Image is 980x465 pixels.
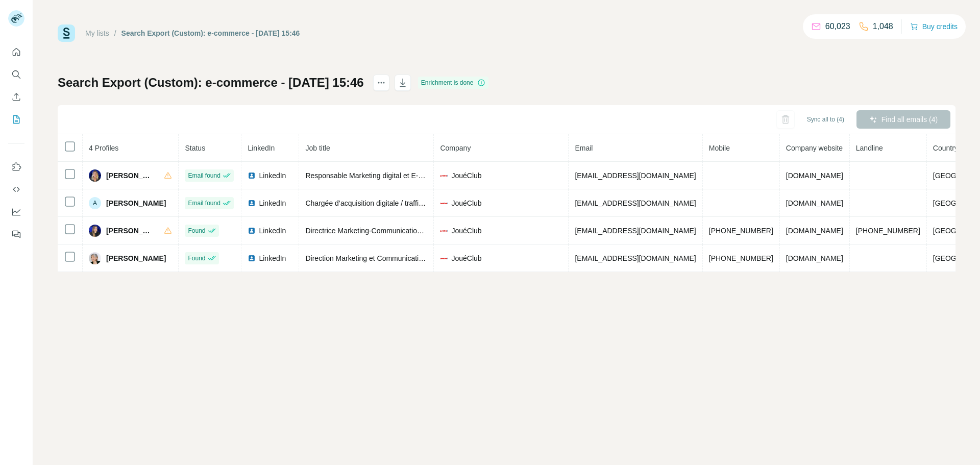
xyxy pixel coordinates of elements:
[259,198,286,208] span: LinkedIn
[440,227,448,235] img: company-logo
[440,199,448,207] img: company-logo
[418,77,489,89] div: Enrichment is done
[910,19,958,34] button: Buy credits
[451,253,481,263] span: JouéClub
[440,172,448,180] img: company-logo
[188,254,205,263] span: Found
[8,43,24,61] button: Quick start
[709,227,773,235] span: [PHONE_NUMBER]
[58,75,364,91] h1: Search Export (Custom): e-commerce - [DATE] 15:46
[8,203,24,221] button: Dashboard
[451,198,481,208] span: JouéClub
[248,172,256,180] img: LinkedIn logo
[825,20,850,33] p: 60,023
[259,253,286,263] span: LinkedIn
[188,226,205,235] span: Found
[305,254,462,262] span: Direction Marketing et Communication / Directrice
[800,112,851,127] button: Sync all to (4)
[786,144,843,152] span: Company website
[856,144,883,152] span: Landline
[305,144,330,152] span: Job title
[114,28,116,38] li: /
[8,158,24,176] button: Use Surfe on LinkedIn
[248,227,256,235] img: LinkedIn logo
[248,199,256,207] img: LinkedIn logo
[248,254,256,262] img: LinkedIn logo
[709,254,773,262] span: [PHONE_NUMBER]
[440,254,448,262] img: company-logo
[89,252,101,264] img: Avatar
[89,225,101,237] img: Avatar
[188,171,220,180] span: Email found
[106,198,166,208] span: [PERSON_NAME]
[106,170,154,181] span: [PERSON_NAME]
[786,227,843,235] span: [DOMAIN_NAME]
[786,199,843,207] span: [DOMAIN_NAME]
[575,254,696,262] span: [EMAIL_ADDRESS][DOMAIN_NAME]
[248,144,275,152] span: LinkedIn
[786,172,843,180] span: [DOMAIN_NAME]
[856,227,920,235] span: [PHONE_NUMBER]
[807,115,844,124] span: Sync all to (4)
[786,254,843,262] span: [DOMAIN_NAME]
[8,65,24,84] button: Search
[451,226,481,236] span: JouéClub
[89,144,118,152] span: 4 Profiles
[185,144,205,152] span: Status
[305,172,451,180] span: Responsable Marketing digital et E-commerce
[8,88,24,106] button: Enrich CSV
[121,28,300,38] div: Search Export (Custom): e-commerce - [DATE] 15:46
[575,172,696,180] span: [EMAIL_ADDRESS][DOMAIN_NAME]
[259,226,286,236] span: LinkedIn
[106,253,166,263] span: [PERSON_NAME]
[305,227,448,235] span: Directrice Marketing-Communication adjointe
[8,180,24,199] button: Use Surfe API
[58,25,75,42] img: Surfe Logo
[575,227,696,235] span: [EMAIL_ADDRESS][DOMAIN_NAME]
[933,144,958,152] span: Country
[305,199,452,207] span: Chargée d’acquisition digitale / traffic manager
[451,170,481,181] span: JouéClub
[106,226,154,236] span: [PERSON_NAME]
[8,110,24,129] button: My lists
[873,20,893,33] p: 1,048
[709,144,730,152] span: Mobile
[440,144,471,152] span: Company
[85,29,109,37] a: My lists
[89,197,101,209] div: A
[575,199,696,207] span: [EMAIL_ADDRESS][DOMAIN_NAME]
[373,75,389,91] button: actions
[8,225,24,243] button: Feedback
[259,170,286,181] span: LinkedIn
[188,199,220,208] span: Email found
[89,169,101,182] img: Avatar
[575,144,593,152] span: Email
